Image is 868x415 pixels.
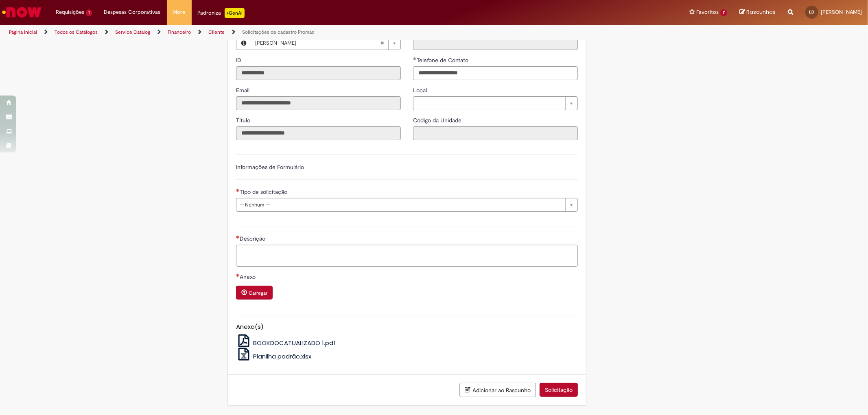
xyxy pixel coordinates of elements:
[236,235,240,239] span: Necessários
[104,8,161,16] span: Despesas Corporativas
[821,9,862,15] span: [PERSON_NAME]
[236,126,401,140] input: Título
[236,339,336,347] a: BOOKDOCATUALIZADO 1.pdf
[413,116,463,124] label: Somente leitura - Código da Unidade
[86,9,92,16] span: 1
[55,29,98,35] a: Todos os Catálogos
[236,66,401,80] input: ID
[236,116,252,124] label: Somente leitura - Título
[236,245,578,267] textarea: Descrição
[168,29,191,35] a: Financeiro
[413,66,578,80] input: Telefone de Contato
[240,273,257,280] span: Anexo
[236,352,311,361] a: Planilha padrão.xlsx
[173,8,186,16] span: More
[225,8,245,18] p: +GenAi
[413,87,429,94] span: Local
[236,56,243,64] label: Somente leitura - ID
[746,8,776,16] span: Rascunhos
[1,4,43,20] img: ServiceNow
[459,383,536,397] button: Adicionar ao Rascunho
[115,29,150,35] a: Service Catalog
[417,56,470,64] span: Telefone de Contato
[253,339,336,347] span: BOOKDOCATUALIZADO 1.pdf
[236,87,251,94] span: Somente leitura - Email
[56,8,84,16] span: Requisições
[253,352,311,361] span: Planilha padrão.xlsx
[236,56,243,64] span: Somente leitura - ID
[696,8,719,16] span: Favoritos
[236,324,578,330] h5: Anexo(s)
[242,29,314,35] a: Solicitações de cadastro Promax
[198,8,245,18] div: Padroniza
[809,9,815,15] span: LD
[240,198,561,211] span: -- Nenhum --
[251,37,400,50] a: [PERSON_NAME]Limpar campo Favorecido
[236,274,240,277] span: Necessários
[236,86,251,94] label: Somente leitura - Email
[376,37,388,50] abbr: Limpar campo Favorecido
[236,286,273,300] button: Carregar anexo de Anexo Required
[720,9,727,16] span: 7
[208,29,225,35] a: Cliente
[236,163,304,171] label: Informações de Formulário
[236,189,240,192] span: Necessários
[236,96,401,110] input: Email
[413,96,578,110] a: Limpar campo Local
[240,235,267,242] span: Descrição
[240,188,289,196] span: Tipo de solicitação
[255,37,380,50] span: [PERSON_NAME]
[413,36,578,50] input: Departamento
[236,37,251,50] button: Favorecido, Visualizar este registro Lucas Dantas
[540,383,578,397] button: Solicitação
[413,57,417,60] span: Obrigatório Preenchido
[9,29,37,35] a: Página inicial
[6,25,573,40] ul: Trilhas de página
[413,126,578,140] input: Código da Unidade
[249,290,267,296] small: Carregar
[739,9,776,16] a: Rascunhos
